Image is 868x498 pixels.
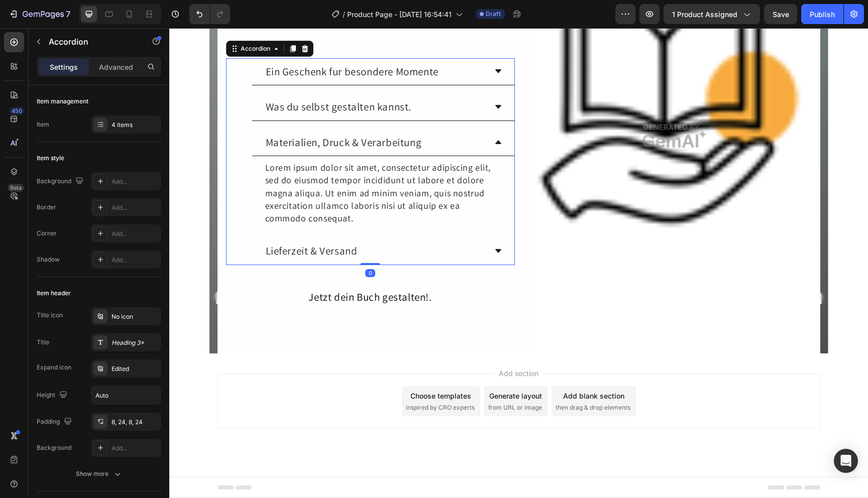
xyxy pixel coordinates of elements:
[672,9,737,20] span: 1 product assigned
[99,62,133,72] p: Advanced
[112,312,159,321] div: No icon
[4,4,75,24] button: 7
[169,28,868,498] iframe: Design area
[486,10,501,19] span: Draft
[37,465,161,483] button: Show more
[112,229,159,238] div: Add...
[8,184,24,192] div: Beta
[37,203,56,212] div: Border
[37,255,60,264] div: Shadow
[139,261,262,277] div: Jetzt dein Buch gestalten!.
[91,386,161,404] input: Auto
[764,4,797,24] button: Save
[325,340,373,350] span: Add section
[95,69,244,88] div: Was du selbst gestalten kannst.
[95,213,190,232] div: Lieferzeit & Versand
[347,9,452,20] span: Product Page - [DATE] 16:54:41
[112,177,159,186] div: Add...
[76,469,123,479] div: Show more
[664,4,760,24] button: 1 product assigned
[834,449,858,473] div: Open Intercom Messenger
[112,120,159,130] div: 4 items
[37,389,69,402] div: Height
[50,62,78,72] p: Settings
[37,154,64,163] div: Item style
[37,415,74,429] div: Padding
[37,97,88,106] div: Item management
[37,175,85,188] div: Background
[386,375,461,384] span: then drag & drop elements
[66,8,70,20] p: 7
[810,9,835,20] div: Publish
[95,132,333,197] div: Lorem ipsum dolor sit amet, consectetur adipiscing elit, sed do eiusmod tempor incididunt ut labo...
[37,311,63,320] div: Title icon
[112,256,159,265] div: Add...
[320,362,373,373] div: Generate layout
[37,443,71,452] div: Background
[189,4,230,24] div: Undo/Redo
[37,120,49,129] div: Item
[112,444,159,453] div: Add...
[37,363,71,372] div: Expand icon
[112,203,159,212] div: Add...
[37,338,49,347] div: Title
[112,364,159,374] div: Edited
[122,257,280,281] button: Jetzt dein Buch gestalten!.
[241,362,302,373] div: Choose templates
[319,375,373,384] span: from URL or image
[196,241,206,249] div: 0
[49,36,134,48] p: Accordion
[773,10,789,19] span: Save
[237,375,305,384] span: inspired by CRO experts
[69,16,103,25] div: Accordion
[394,362,455,373] div: Add blank section
[95,34,271,53] div: Ein Geschenk fur besondere Momente
[112,418,159,427] div: 8, 24, 8, 24
[37,289,71,298] div: Item header
[801,4,843,24] button: Publish
[343,9,345,20] span: /
[10,107,24,115] div: 450
[95,105,254,124] div: Materialien, Druck & Verarbeitung
[112,338,159,347] div: Heading 3*
[37,229,57,238] div: Corner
